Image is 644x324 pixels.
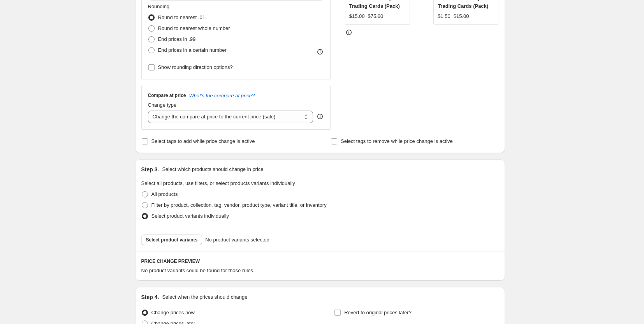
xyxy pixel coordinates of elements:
[341,138,453,144] span: Select tags to remove while price change is active
[438,12,450,20] div: $1.50
[344,310,412,315] span: Revert to original prices later?
[141,258,499,264] h6: PRICE CHANGE PREVIEW
[148,4,170,9] span: Rounding
[162,166,263,173] p: Select which products should change in price
[141,268,255,273] span: No product variants could be found for those rules.
[454,12,469,20] strike: $15.00
[141,166,159,173] h2: Step 3.
[158,47,227,53] span: End prices in a certain number
[151,202,327,208] span: Filter by product, collection, tag, vendor, product type, variant title, or inventory
[141,180,295,186] span: Select all products, use filters, or select products variants individually
[158,14,205,20] span: Round to nearest .01
[148,102,177,108] span: Change type
[151,191,178,197] span: All products
[349,12,365,20] div: $15.00
[189,93,255,99] button: What's the compare at price?
[148,92,186,99] h3: Compare at price
[158,36,196,42] span: End prices in .99
[146,237,198,243] span: Select product variants
[151,138,255,144] span: Select tags to add while price change is active
[158,64,233,70] span: Show rounding direction options?
[162,293,247,301] p: Select when the prices should change
[158,25,230,31] span: Round to nearest whole number
[141,234,202,245] button: Select product variants
[141,293,159,301] h2: Step 4.
[151,213,229,219] span: Select product variants individually
[368,12,384,20] strike: $75.00
[151,310,195,315] span: Change prices now
[316,113,324,120] div: help
[205,236,269,244] span: No product variants selected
